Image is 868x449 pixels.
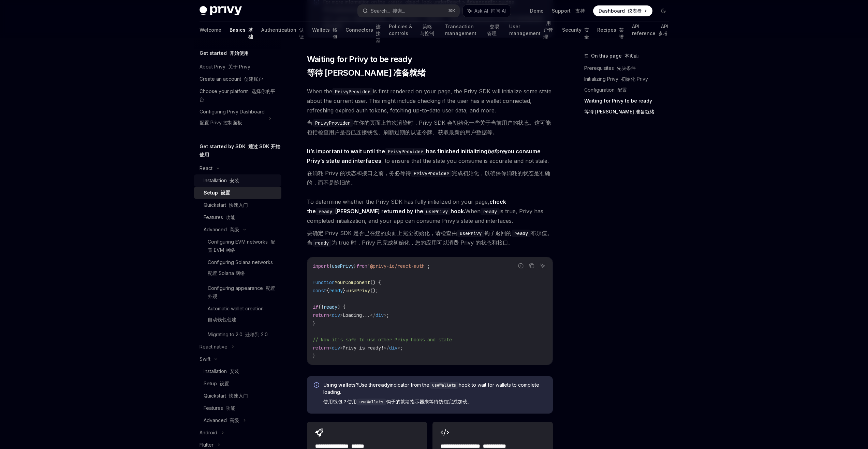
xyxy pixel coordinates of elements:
[230,22,253,38] a: Basics 基础
[200,63,250,71] div: About Privy
[340,345,343,351] span: >
[307,87,553,140] span: When the is first rendered on your page, the Privy SDK will initialize some state about the curre...
[194,211,281,223] a: Features 功能
[617,87,627,93] font: 配置
[307,170,550,186] font: 在消耗 Privy 的状态和接口之前，务必等待 完成初始化，以确保你消耗的状态是准确的，而不是陈旧的。
[397,345,400,351] span: >
[208,284,277,300] div: Configuring appearance
[208,238,277,254] div: Configuring EVM networks
[230,417,239,423] font: 高级
[593,5,652,16] a: Dashboard 仪表盘
[335,279,370,285] span: YourComponent
[204,213,235,221] div: Features
[584,27,589,40] font: 安全
[204,367,239,375] div: Installation
[487,148,504,155] em: before
[307,68,425,78] font: 等待 [PERSON_NAME] 准备就绪
[445,22,501,38] a: Transaction management 交易管理
[491,8,506,14] font: 询问 AI
[200,142,281,159] h5: Get started by SDK
[370,279,381,285] span: () {
[332,263,354,269] span: usePrivy
[194,402,281,414] a: Features 功能
[204,404,235,412] div: Features
[230,50,249,56] font: 开始使用
[628,8,642,14] font: 仪表盘
[194,256,281,282] a: Configuring Solana networks配置 Solana 网络
[376,312,384,318] span: div
[457,230,484,237] code: usePrivy
[208,305,264,326] div: Automatic wallet creation
[194,365,281,377] a: Installation 安装
[312,239,332,247] code: ready
[343,288,345,294] span: }
[326,288,329,294] span: {
[463,5,511,17] button: Ask AI 询问 AI
[221,190,230,196] font: 设置
[389,345,397,351] span: div
[226,405,235,411] font: 功能
[200,49,249,57] h5: Get started
[343,345,384,351] span: Privy is ready!
[230,368,239,374] font: 安装
[329,345,332,351] span: <
[420,24,434,36] font: 策略与控制
[316,208,335,215] code: ready
[512,230,531,237] code: ready
[329,312,332,318] span: <
[204,380,229,388] div: Setup
[208,270,245,276] font: 配置 Solana 网络
[386,312,389,318] span: ;
[194,73,281,85] a: Create an account 创建账户
[367,263,427,269] span: '@privy-io/react-auth'
[332,312,340,318] span: div
[385,148,426,155] code: PrivyProvider
[200,441,214,449] div: Flutter
[337,304,345,310] span: ) {
[370,312,376,318] span: </
[208,258,273,280] div: Configuring Solana networks
[481,208,500,215] code: ready
[312,119,353,127] code: PrivyProvider
[429,382,459,389] code: useWallets
[200,87,277,104] div: Choose your platform
[299,27,304,40] font: 认证
[200,143,280,157] font: 通过 SDK 开始使用
[584,63,674,74] a: Prerequisites 先决条件
[208,316,236,322] font: 自动钱包创建
[194,61,281,73] a: About Privy 关于 Privy
[208,330,268,339] div: Migrating to 2.0
[318,304,321,310] span: (
[204,392,248,400] div: Quickstart
[376,382,390,388] a: ready
[658,24,668,36] font: API 参考
[228,64,250,69] font: 关于 Privy
[200,164,212,172] div: React
[621,76,648,82] font: 初始化 Privy
[200,75,263,83] div: Create an account
[358,5,459,17] button: Search... 搜索...⌘K
[343,312,370,318] span: Loading...
[194,187,281,199] a: Setup 设置
[307,119,551,136] font: 当 在你的页面上首次渲染时，Privy SDK 会初始化一些关于当前用户的状态。这可能包括检查用户是否已连接钱包、刷新过期的认证令牌、获取最新的用户数据等。
[200,6,242,16] img: dark logo
[313,353,315,359] span: }
[340,312,343,318] span: >
[194,328,281,341] a: Migrating to 2.0 迁移到 2.0
[200,355,210,363] div: Swift
[371,7,405,15] div: Search...
[530,7,544,14] a: Demo
[200,22,221,38] a: Welcome
[423,208,451,215] code: usePrivy
[307,148,541,164] strong: It’s important to wait until the has finished initializing you consume Privy’s state and interfaces
[194,236,281,256] a: Configuring EVM networks 配置 EVM 网络
[194,282,281,303] a: Configuring appearance 配置外观
[357,399,386,405] code: useWallets
[448,8,455,14] span: ⌘ K
[384,312,386,318] span: >
[370,288,378,294] span: ();
[538,261,547,270] button: Ask AI
[332,88,373,95] code: PrivyProvider
[543,20,553,40] font: 用户管理
[313,304,318,310] span: if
